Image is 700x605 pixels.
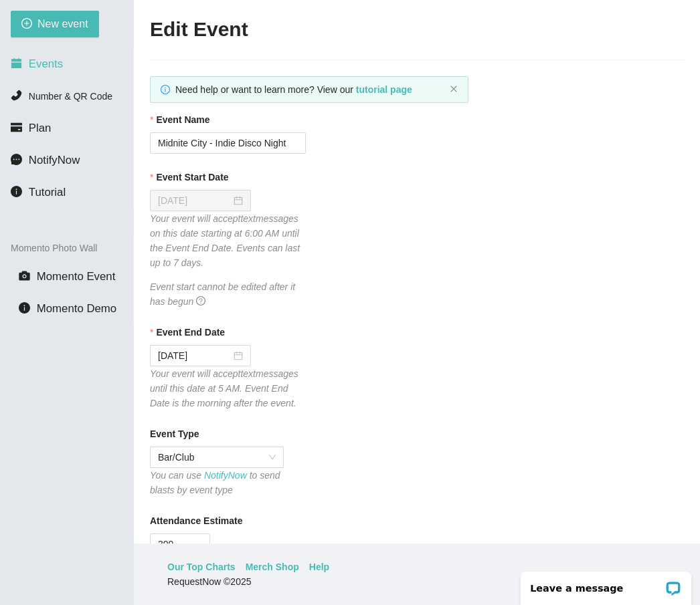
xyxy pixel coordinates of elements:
h2: Edit Event [150,16,684,43]
input: 09/21/2025 [158,348,231,363]
span: info-circle [19,302,30,314]
span: credit-card [11,122,22,133]
span: info-circle [11,186,22,197]
i: Your event will accept text messages until this date at 5 AM. Event End Date is the morning after... [150,368,298,408]
i: Event start cannot be edited after it has begun [150,281,295,307]
span: close [450,85,458,93]
i: Your event will accept text messages on this date starting at 6:00 AM until the Event End Date. E... [150,213,300,268]
iframe: LiveChat chat widget [512,563,700,605]
b: Event End Date [156,325,225,340]
button: close [450,85,458,94]
b: Attendance Estimate [150,513,242,528]
span: plus-circle [21,18,32,31]
a: Help [309,560,329,574]
span: calendar [11,57,22,69]
span: Bar/Club [158,447,276,467]
button: plus-circleNew event [11,11,99,37]
input: 09/20/2025 [158,193,231,208]
span: NotifyNow [29,154,80,166]
span: phone [11,90,22,101]
span: Momento Demo [37,302,116,315]
div: You can use to send blasts by event type [150,468,284,497]
span: message [11,154,22,165]
b: Event Type [150,427,199,441]
span: Plan [29,122,52,134]
span: Number & QR Code [29,91,112,102]
a: tutorial page [356,84,412,95]
span: question-circle [196,296,205,306]
span: camera [19,270,30,281]
span: Need help or want to learn more? View our [175,84,412,95]
span: New event [37,15,88,32]
a: Merch Shop [246,560,299,574]
span: Momento Event [37,270,116,283]
div: RequestNow © 2025 [167,574,663,589]
span: Tutorial [29,186,66,199]
input: Janet's and Mark's Wedding [150,132,306,154]
b: Event Name [156,112,209,127]
b: Event Start Date [156,170,228,185]
span: Events [29,57,63,70]
a: NotifyNow [204,470,247,481]
span: info-circle [161,85,170,94]
a: Our Top Charts [167,560,236,574]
